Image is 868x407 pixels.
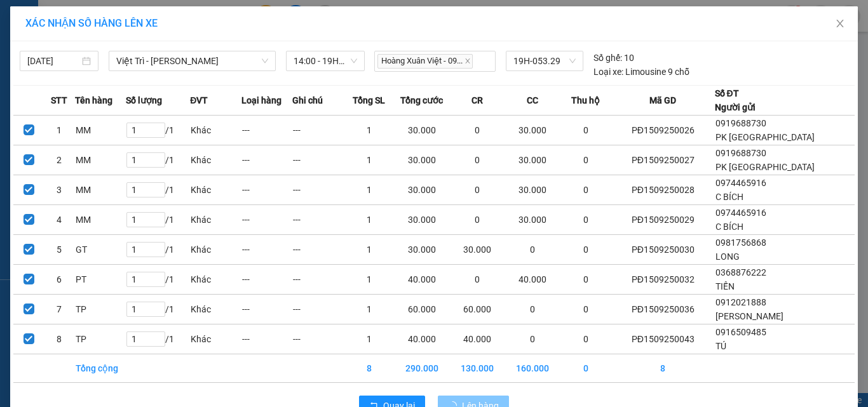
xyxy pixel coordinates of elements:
td: PĐ1509250032 [611,265,715,295]
span: Số ghế: [593,51,622,65]
td: 0 [505,295,560,324]
span: ĐVT [190,93,208,107]
td: 0 [450,205,505,235]
td: --- [241,324,292,354]
div: Limousine 9 chỗ [593,65,689,79]
td: --- [292,175,343,205]
td: --- [241,235,292,265]
td: 290.000 [395,354,450,383]
span: Số lượng [126,93,162,107]
td: PĐ1509250028 [611,175,715,205]
td: Khác [190,235,241,265]
td: 1 [344,205,395,235]
span: C BÍCH [715,192,743,202]
td: 1 [44,116,74,145]
span: Mã GD [649,93,676,107]
span: 14:00 - 19H-053.29 [294,51,357,70]
td: / 1 [126,175,190,205]
td: 1 [344,324,395,354]
span: PK [GEOGRAPHIC_DATA] [715,162,815,172]
span: [PERSON_NAME] [715,311,783,321]
span: 0974465916 [715,208,766,218]
span: XÁC NHẬN SỐ HÀNG LÊN XE [25,17,158,29]
td: MM [75,175,126,205]
span: 19H-053.29 [513,51,576,70]
td: 0 [560,265,611,295]
td: 0 [560,235,611,265]
td: --- [292,145,343,175]
td: 3 [44,175,74,205]
td: PĐ1509250026 [611,116,715,145]
td: 0 [560,175,611,205]
td: 8 [44,324,74,354]
td: --- [292,205,343,235]
span: CC [527,93,538,107]
td: 130.000 [450,354,505,383]
div: Số ĐT Người gửi [715,86,756,114]
td: 30.000 [505,116,560,145]
span: Tổng SL [353,93,385,107]
td: 30.000 [395,116,450,145]
td: 2 [44,145,74,175]
td: TP [75,295,126,324]
td: Khác [190,145,241,175]
input: 15/09/2025 [27,54,79,68]
span: 0981756868 [715,237,766,248]
td: --- [292,235,343,265]
td: 4 [44,205,74,235]
span: Ghi chú [292,93,323,107]
td: 7 [44,295,74,324]
td: MM [75,205,126,235]
td: 30.000 [395,145,450,175]
td: 0 [450,116,505,145]
td: 30.000 [450,235,505,265]
td: 1 [344,145,395,175]
td: 0 [560,295,611,324]
td: --- [292,295,343,324]
td: Khác [190,265,241,295]
td: GT [75,235,126,265]
td: 6 [44,265,74,295]
td: PĐ1509250043 [611,324,715,354]
td: 0 [560,116,611,145]
span: close [835,18,845,29]
td: 0 [505,235,560,265]
div: 10 [593,51,634,65]
td: 0 [450,265,505,295]
td: Khác [190,175,241,205]
span: C BÍCH [715,222,743,232]
td: MM [75,145,126,175]
span: Thu hộ [571,93,600,107]
span: LONG [715,251,740,262]
span: 0919688730 [715,148,766,158]
span: TÚ [715,341,726,351]
td: --- [241,205,292,235]
td: 60.000 [450,295,505,324]
td: --- [241,295,292,324]
span: 0919688730 [715,118,766,128]
td: 0 [560,145,611,175]
td: 30.000 [505,205,560,235]
td: 5 [44,235,74,265]
td: PĐ1509250030 [611,235,715,265]
span: CR [471,93,483,107]
td: / 1 [126,205,190,235]
td: --- [241,145,292,175]
td: 160.000 [505,354,560,383]
span: TIẾN [715,281,735,291]
td: --- [241,265,292,295]
span: Tên hàng [75,93,112,107]
td: 0 [560,324,611,354]
span: Hoàng Xuân Việt - 09... [377,54,473,69]
td: 60.000 [395,295,450,324]
td: / 1 [126,145,190,175]
td: 1 [344,295,395,324]
td: Tổng cộng [75,354,126,383]
td: 0 [560,354,611,383]
span: close [465,58,471,64]
td: 40.000 [395,324,450,354]
td: 40.000 [395,265,450,295]
span: 0916509485 [715,327,766,337]
td: 30.000 [505,175,560,205]
td: 0 [450,145,505,175]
